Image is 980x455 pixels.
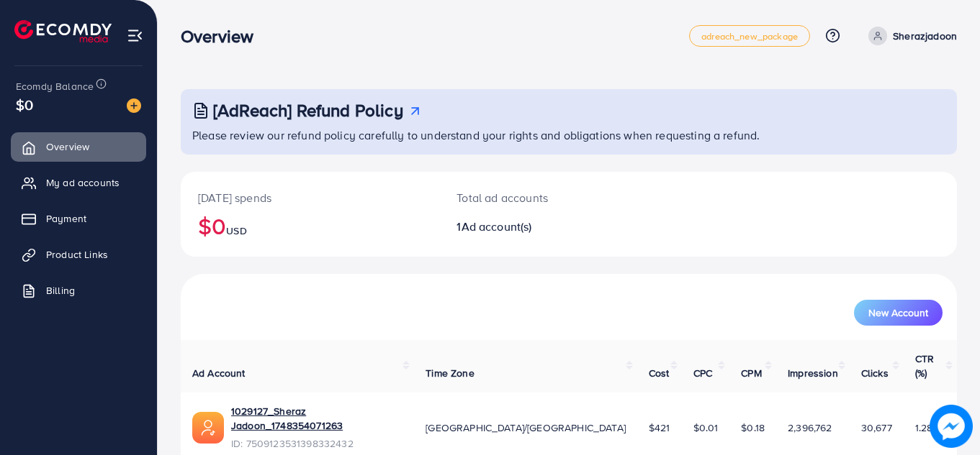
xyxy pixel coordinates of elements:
[930,405,973,448] img: image
[46,211,86,226] span: Payment
[649,366,670,380] span: Cost
[426,366,474,380] span: Time Zone
[741,420,765,435] span: $0.18
[693,366,712,380] span: CPC
[457,189,616,206] p: Total ad accounts
[231,404,403,433] a: 1029127_Sheraz Jadoon_1748354071263
[426,420,626,435] span: [GEOGRAPHIC_DATA]/[GEOGRAPHIC_DATA]
[16,94,33,115] span: $0
[915,351,934,380] span: CTR (%)
[198,189,422,206] p: [DATE] spends
[192,412,224,443] img: ic-ads-acc.e4c84228.svg
[788,420,832,435] span: 2,396,762
[701,32,798,41] span: adreach_new_package
[689,25,810,47] a: adreach_new_package
[46,175,120,190] span: My ad accounts
[861,366,889,380] span: Clicks
[741,366,761,380] span: CPM
[127,98,141,113] img: image
[915,420,933,435] span: 1.28
[14,20,112,42] img: logo
[457,220,616,234] h2: 1
[46,283,75,298] span: Billing
[854,300,943,326] button: New Account
[11,204,146,233] a: Payment
[127,27,143,44] img: menu
[16,79,94,93] span: Ecomdy Balance
[46,139,89,154] span: Overview
[462,219,532,234] span: Ad account(s)
[11,276,146,305] a: Billing
[46,247,108,262] span: Product Links
[192,127,948,144] p: Please review our refund policy carefully to understand your rights and obligations when requesti...
[861,420,892,435] span: 30,677
[213,100,403,121] h3: [AdReach] Refund Policy
[868,308,928,318] span: New Account
[863,27,957,45] a: Sherazjadoon
[192,366,246,380] span: Ad Account
[893,27,957,45] p: Sherazjadoon
[693,420,719,435] span: $0.01
[226,224,246,238] span: USD
[181,26,265,47] h3: Overview
[788,366,838,380] span: Impression
[11,132,146,161] a: Overview
[11,240,146,269] a: Product Links
[198,212,422,239] h2: $0
[11,168,146,197] a: My ad accounts
[231,436,403,451] span: ID: 7509123531398332432
[649,420,670,435] span: $421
